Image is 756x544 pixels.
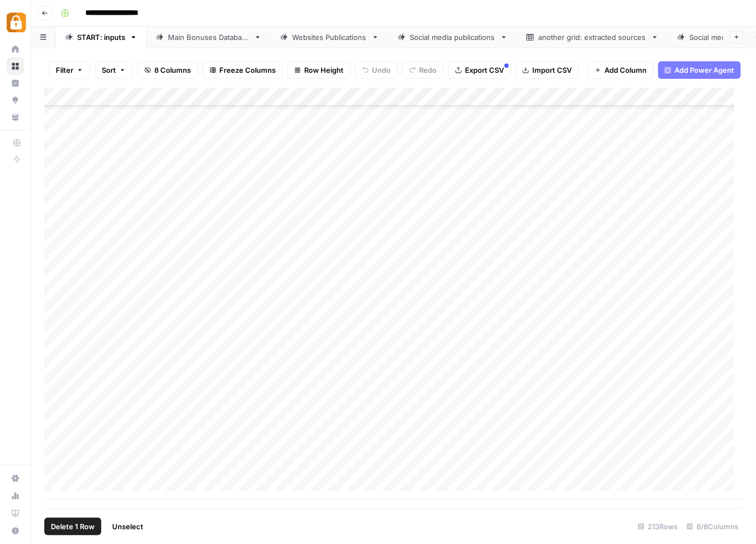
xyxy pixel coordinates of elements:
a: Websites Publications [271,26,388,48]
a: another grid: extracted sources [517,26,668,48]
a: Learning Hub [7,505,24,522]
span: Delete 1 Row [51,521,95,532]
button: Undo [355,61,398,79]
button: Export CSV [448,61,511,79]
button: Delete 1 Row [44,518,101,535]
button: Filter [49,61,90,79]
button: Redo [402,61,444,79]
span: Unselect [112,521,143,532]
a: Settings [7,470,24,487]
span: Row Height [304,65,344,76]
button: Import CSV [515,61,579,79]
span: Redo [419,65,437,76]
div: Social media publications [410,32,496,43]
span: Filter [56,65,73,76]
a: Social media publications [388,26,517,48]
a: Insights [7,74,24,92]
img: Adzz Logo [7,13,26,32]
a: Usage [7,487,24,505]
button: Freeze Columns [202,61,283,79]
button: Unselect [106,518,150,535]
span: Add Power Agent [674,65,734,76]
div: 8/8 Columns [682,518,743,535]
div: Main Bonuses Database [168,32,249,43]
div: Websites Publications [292,32,367,43]
a: Home [7,40,24,58]
span: Undo [372,65,391,76]
button: Row Height [287,61,351,79]
span: Import CSV [532,65,572,76]
a: START: inputs [56,26,147,48]
button: Add Column [588,61,654,79]
span: Export CSV [465,65,504,76]
button: Workspace: Adzz [7,9,24,36]
div: 213 Rows [633,518,682,535]
span: Freeze Columns [219,65,276,76]
span: 8 Columns [154,65,191,76]
button: Add Power Agent [658,61,741,79]
div: another grid: extracted sources [538,32,647,43]
a: Main Bonuses Database [147,26,271,48]
button: 8 Columns [137,61,198,79]
button: Sort [95,61,133,79]
a: Your Data [7,108,24,126]
span: Add Column [604,65,647,76]
a: Browse [7,57,24,75]
a: Opportunities [7,91,24,109]
span: Sort [102,65,116,76]
button: Help + Support [7,522,24,540]
div: START: inputs [77,32,125,43]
